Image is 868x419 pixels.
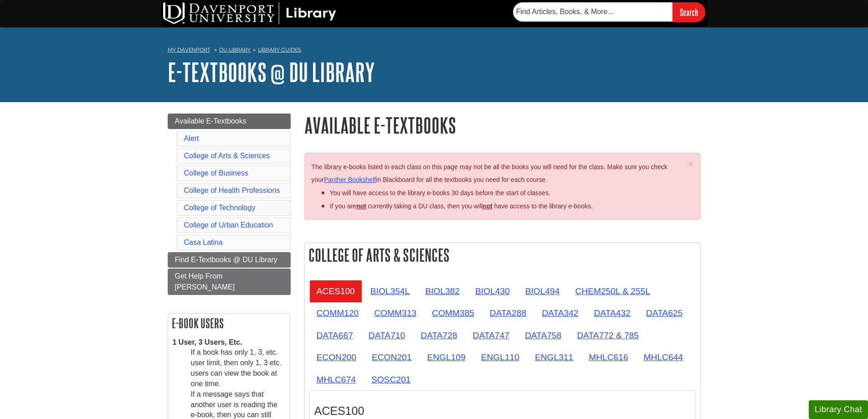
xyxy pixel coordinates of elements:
[184,169,248,177] a: College of Business
[173,337,285,348] dt: 1 User, 3 Users, Etc.
[168,252,291,268] a: Find E-Textbooks @ DU Library
[688,159,693,169] span: ×
[688,159,693,169] button: Close
[168,46,210,54] a: My Davenport
[309,302,366,324] a: COMM120
[363,280,417,302] a: BIOL354L
[518,280,567,302] a: BIOL494
[466,324,517,347] a: DATA747
[639,302,690,324] a: DATA625
[468,280,517,302] a: BIOL430
[420,346,473,368] a: ENGL109
[305,243,700,267] h2: College of Arts & Sciences
[534,302,586,324] a: DATA342
[330,202,593,210] span: If you are currently taking a DU class, then you will have access to the library e-books.
[175,272,235,291] span: Get Help From [PERSON_NAME]
[314,404,691,418] h3: ACES100
[168,269,291,295] a: Get Help From [PERSON_NAME]
[304,114,701,137] h1: Available E-Textbooks
[175,256,277,264] span: Find E-Textbooks @ DU Library
[474,346,527,368] a: ENGL110
[175,117,247,125] span: Available E-Textbooks
[356,202,366,210] strong: not
[168,58,375,86] a: E-Textbooks @ DU Library
[219,47,251,53] a: DU Library
[184,238,223,246] a: Casa Latina
[184,186,280,194] a: College of Health Professions
[586,302,637,324] a: DATA432
[483,202,493,210] u: not
[184,204,256,212] a: College of Technology
[570,324,646,347] a: DATA772 & 785
[581,346,635,368] a: MHLC616
[324,176,376,183] a: Panther Bookshelf
[168,114,291,129] a: Available E-Textbooks
[528,346,580,368] a: ENGL311
[418,280,467,302] a: BIOL382
[163,2,336,24] img: DU Library
[309,324,360,347] a: DATA667
[568,280,657,302] a: CHEM250L & 255L
[637,346,690,368] a: MHLC644
[365,346,419,368] a: ECON201
[309,368,363,391] a: MHLC674
[330,189,550,197] span: You will have access to the library e-books 30 days before the start of classes.
[184,134,199,142] a: Alert
[518,324,569,347] a: DATA758
[513,2,673,21] input: Find Articles, Books, & More...
[673,2,705,22] input: Search
[413,324,464,347] a: DATA728
[309,346,364,368] a: ECON200
[364,368,418,391] a: SOSC201
[513,2,705,22] form: Searches DU Library's articles, books, and more
[312,163,668,184] span: The library e-books listed in each class on this page may not be all the books you will need for ...
[361,324,412,347] a: DATA710
[309,280,362,302] a: ACES100
[184,152,270,160] a: College of Arts & Sciences
[809,400,868,419] button: Library Chat
[367,302,424,324] a: COMM313
[184,221,273,229] a: College of Urban Education
[425,302,482,324] a: COMM385
[168,44,701,58] nav: breadcrumb
[258,47,301,53] a: Library Guides
[168,314,289,333] h2: E-book Users
[483,302,534,324] a: DATA288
